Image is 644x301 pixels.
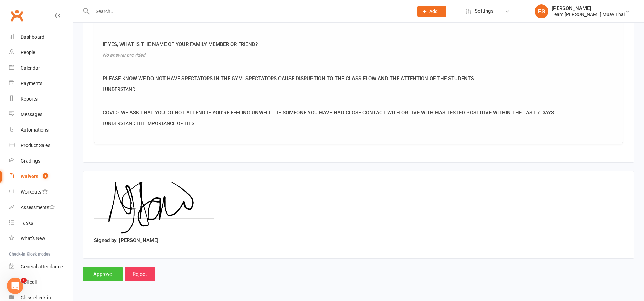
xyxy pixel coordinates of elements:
a: Dashboard [9,29,73,45]
div: People [21,50,35,55]
div: Tasks [21,220,33,226]
div: Team [PERSON_NAME] Muay Thai [552,11,625,18]
div: Calendar [21,65,40,71]
a: What's New [9,231,73,246]
div: Messages [21,112,42,117]
div: Workouts [21,189,41,195]
input: Reject [125,267,155,281]
iframe: Intercom live chat [7,278,23,294]
a: Assessments [9,200,73,215]
a: Roll call [9,274,73,290]
a: Clubworx [8,7,25,24]
div: What's New [21,236,45,241]
button: Add [417,6,446,17]
div: ES [535,4,548,18]
div: I UNDERSTAND [103,85,614,93]
span: 1 [21,278,27,283]
input: Approve [83,267,123,281]
div: General attendance [21,264,63,269]
div: IF YES, WHAT IS THE NAME OF YOUR FAMILY MEMBER OR FRIEND? [103,40,614,49]
div: Assessments [21,205,55,210]
em: No answer provided [103,52,145,58]
div: Roll call [21,279,37,285]
a: Tasks [9,215,73,231]
a: Messages [9,107,73,122]
div: Dashboard [21,34,44,40]
div: Payments [21,81,42,86]
a: Workouts [9,184,73,200]
div: Gradings [21,158,40,164]
a: General attendance kiosk mode [9,259,73,274]
div: Automations [21,127,49,133]
a: Reports [9,91,73,107]
div: Reports [21,96,38,102]
div: PLEASE KNOW WE DO NOT HAVE SPECTATORS IN THE GYM. SPECTATORS CAUSE DISRUPTION TO THE CLASS FLOW A... [103,74,614,83]
img: image1760088528.png [94,182,214,234]
a: Gradings [9,153,73,169]
a: Payments [9,76,73,91]
label: Signed by: [PERSON_NAME] [94,236,158,245]
div: [PERSON_NAME] [552,5,625,11]
input: Search... [91,7,408,16]
div: Class check-in [21,295,51,300]
a: Product Sales [9,138,73,153]
span: 1 [43,173,48,179]
a: People [9,45,73,60]
div: Waivers [21,174,38,179]
div: I UNDERSTAND THE IMPORTANCE OF THIS [103,120,614,127]
a: Waivers 1 [9,169,73,184]
span: Add [429,9,438,14]
div: COVID- WE ASK THAT YOU DO NOT ATTEND IF YOU'RE FEELING UNWELL... IF SOMEONE YOU HAVE HAD CLOSE CO... [103,108,614,117]
a: Calendar [9,60,73,76]
span: Settings [475,3,494,19]
a: Automations [9,122,73,138]
div: Product Sales [21,143,50,148]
